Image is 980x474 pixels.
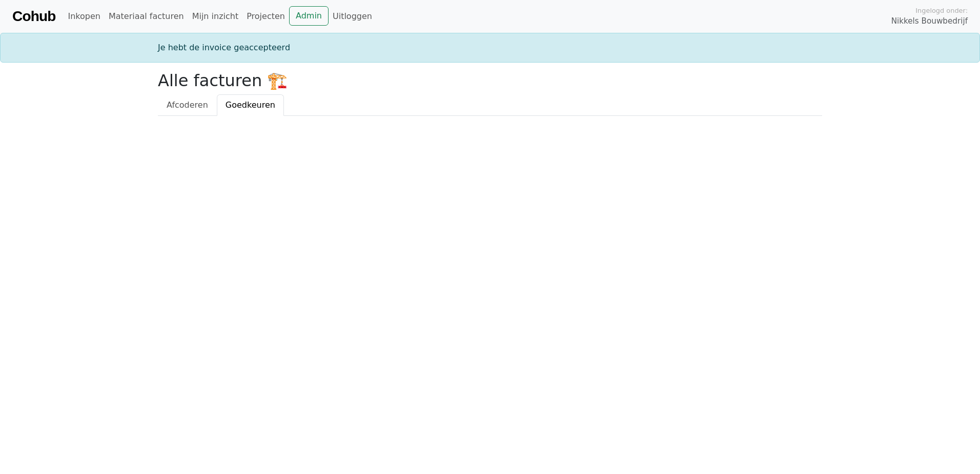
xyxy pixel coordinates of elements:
[915,6,968,15] span: Ingelogd onder:
[217,94,284,116] a: Goedkeuren
[188,6,243,27] a: Mijn inzicht
[158,71,822,90] h2: Alle facturen 🏗️
[152,42,828,54] div: Je hebt de invoice geaccepteerd
[226,100,275,110] span: Goedkeuren
[12,4,55,29] a: Cohub
[891,15,968,27] span: Nikkels Bouwbedrijf
[167,100,208,110] span: Afcoderen
[329,6,376,27] a: Uitloggen
[158,94,217,116] a: Afcoderen
[289,6,329,26] a: Admin
[64,6,104,27] a: Inkopen
[242,6,289,27] a: Projecten
[105,6,188,27] a: Materiaal facturen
